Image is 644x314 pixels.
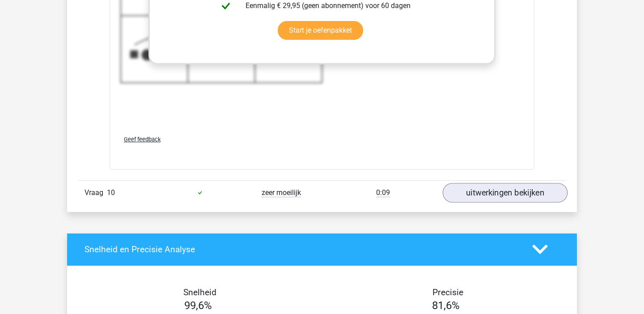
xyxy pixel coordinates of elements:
span: 99,6% [184,299,212,312]
span: 10 [107,188,115,197]
a: Start je oefenpakket [278,21,363,40]
span: 0:09 [376,188,390,197]
span: zeer moeilijk [262,188,301,197]
span: Vraag [85,187,107,198]
a: uitwerkingen bekijken [443,183,568,203]
h4: Snelheid [85,287,315,297]
span: Geef feedback [124,136,161,143]
h4: Snelheid en Precisie Analyse [85,244,519,255]
span: 81,6% [432,299,460,312]
h4: Precisie [332,287,563,297]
